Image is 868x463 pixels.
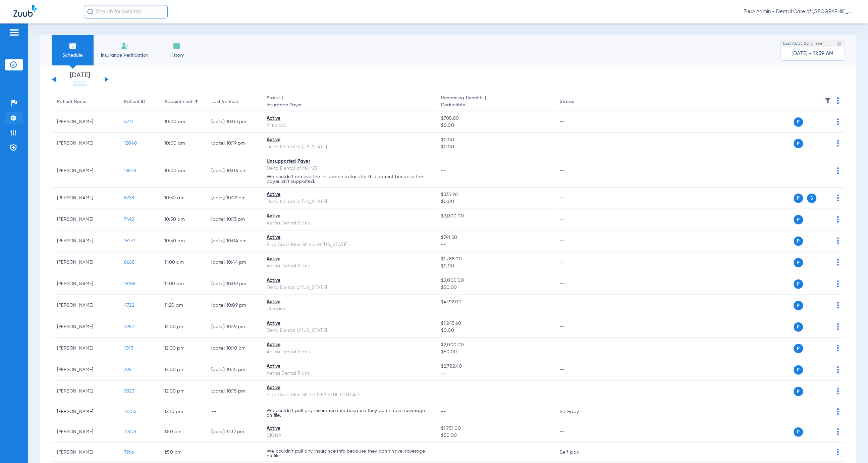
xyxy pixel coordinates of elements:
td: 10:50 AM [159,230,206,252]
th: Status | [261,93,436,111]
div: Active [267,384,430,392]
img: Search Icon [87,9,93,15]
div: Active [267,363,430,370]
td: [PERSON_NAME] [52,359,119,381]
td: [DATE] 10:44 PM [206,252,261,273]
span: S [807,194,817,203]
td: -- [555,316,600,338]
img: group-dot-blue.svg [837,388,839,395]
span: 12040 [124,141,137,146]
div: Patient Name [57,98,87,105]
div: Delta Dental of [US_STATE] [267,144,430,151]
td: -- [555,111,600,133]
span: $705.80 [441,115,549,122]
img: group-dot-blue.svg [837,140,839,147]
span: 3823 [124,389,134,394]
img: group-dot-blue.svg [837,345,839,352]
p: We couldn’t pull any insurance info because they don’t have coverage on file. [267,449,430,458]
span: $50.00 [441,349,549,356]
td: -- [555,230,600,252]
span: $2,000.00 [441,277,549,284]
div: Last Verified [211,98,256,105]
td: [DATE] 10:03 PM [206,111,261,133]
span: $0.00 [441,137,549,144]
div: Principal [267,122,430,129]
span: 4711 [124,119,133,124]
span: $3,000.00 [441,213,549,220]
img: group-dot-blue.svg [837,259,839,266]
span: P [794,215,803,224]
div: Patient ID [124,98,145,105]
td: [PERSON_NAME] [52,111,119,133]
div: Appointment [164,98,201,105]
img: group-dot-blue.svg [837,97,839,104]
span: $0.00 [441,327,549,334]
span: 4722 [124,303,134,308]
span: -- [441,241,549,248]
span: $0.00 [441,144,549,151]
span: $791.50 [441,234,549,241]
td: -- [555,273,600,295]
td: Self-pay [555,443,600,462]
td: -- [555,133,600,154]
img: Schedule [69,42,77,50]
span: Schedule [57,52,89,59]
span: -- [441,168,446,173]
td: -- [555,359,600,381]
td: [PERSON_NAME] [52,443,119,462]
div: Unsupported Payer [267,158,430,165]
td: [PERSON_NAME] [52,316,119,338]
td: 12:00 PM [159,316,206,338]
img: group-dot-blue.svg [837,302,839,309]
span: $4,912.00 [441,299,549,306]
span: $1,751.00 [441,425,549,432]
td: [PERSON_NAME] [52,154,119,188]
td: -- [555,381,600,402]
th: Remaining Benefits | [436,93,555,111]
span: 11808 [124,429,136,434]
td: 11:00 AM [159,273,206,295]
img: group-dot-blue.svg [837,449,839,456]
span: -- [441,370,549,377]
td: [PERSON_NAME] [52,338,119,359]
td: [DATE] 10:13 PM [206,209,261,230]
span: P [794,194,803,203]
td: [PERSON_NAME] [52,188,119,209]
div: Aetna Dental Plans [267,370,430,377]
span: Insurance Verification [99,52,151,59]
div: Aetna Dental Plans [267,349,430,356]
img: group-dot-blue.svg [837,323,839,330]
img: group-dot-blue.svg [837,167,839,174]
img: group-dot-blue.svg [837,428,839,435]
td: [PERSON_NAME] [52,421,119,443]
span: $0.00 [441,122,549,129]
span: 6228 [124,196,134,200]
div: Active [267,256,430,263]
p: We couldn’t retrieve the insurance details for this patient because the payer isn’t supported. [267,174,430,184]
span: P [794,322,803,332]
span: -- [441,409,446,414]
td: [DATE] 10:04 PM [206,230,261,252]
span: 8668 [124,260,134,265]
div: Active [267,115,430,122]
div: Delta Dental of [US_STATE] [267,198,430,205]
span: $335.90 [441,191,549,198]
span: $2,782.40 [441,363,549,370]
td: [DATE] 10:19 PM [206,316,261,338]
td: [DATE] 11:32 PM [206,421,261,443]
span: 7966 [124,450,134,455]
span: $0.00 [441,198,549,205]
span: P [794,279,803,289]
img: group-dot-blue.svg [837,216,839,223]
span: 7492 [124,217,134,222]
p: We couldn’t pull any insurance info because they don’t have coverage on file. [267,408,430,418]
th: Status [555,93,600,111]
div: Aetna Dental Plans [267,220,430,227]
td: Self-pay [555,402,600,421]
td: 1:50 PM [159,443,206,462]
td: [PERSON_NAME] [52,381,119,402]
div: Delta Dental of MA *25 [267,165,430,172]
span: P [794,344,803,353]
td: -- [555,209,600,230]
td: [PERSON_NAME] [52,295,119,316]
